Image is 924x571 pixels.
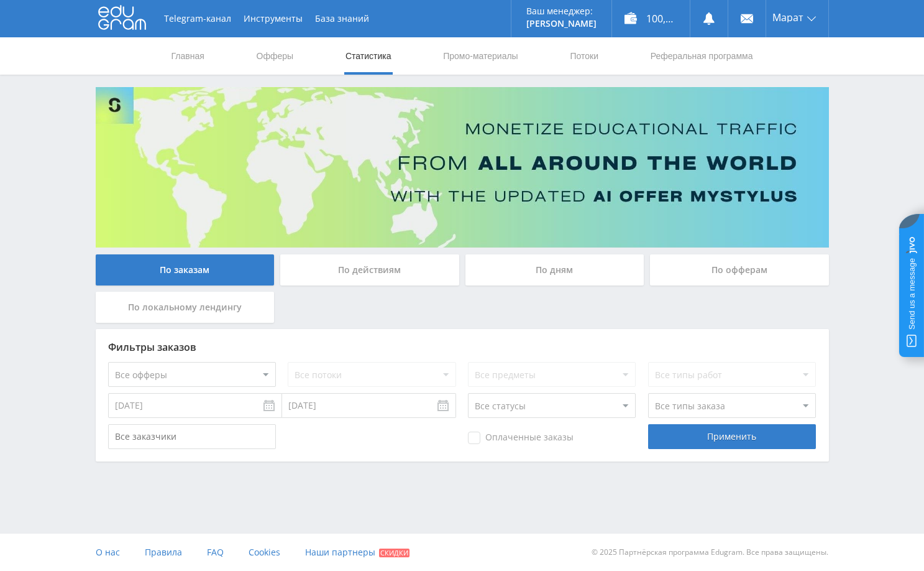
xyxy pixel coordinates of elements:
span: О нас [96,546,120,558]
span: FAQ [207,546,224,558]
p: [PERSON_NAME] [526,19,597,29]
a: FAQ [207,534,224,571]
span: Скидки [379,549,409,557]
div: По заказам [96,254,275,285]
a: Правила [145,534,182,571]
a: Реферальная программа [649,37,754,75]
div: По локальному лендингу [96,292,275,323]
span: Cookies [249,546,280,558]
a: Наши партнеры Скидки [305,534,409,571]
div: © 2025 Партнёрская программа Edugram. Все права защищены. [468,534,828,571]
div: Фильтры заказов [108,341,817,353]
a: Cookies [249,534,280,571]
span: Оплаченные заказы [468,432,574,444]
p: Ваш менеджер: [526,6,597,16]
a: Главная [170,37,206,75]
span: Марат [772,12,803,22]
div: По офферам [650,254,829,285]
a: Статистика [344,37,393,75]
input: Все заказчики [108,424,276,449]
img: Banner [96,87,829,248]
span: Правила [145,546,182,558]
a: Промо-материалы [442,37,519,75]
span: Наши партнеры [305,546,375,558]
a: О нас [96,534,120,571]
div: Применить [648,424,816,449]
div: По дням [465,254,644,285]
a: Офферы [255,37,295,75]
div: По действиям [280,254,459,285]
a: Потоки [569,37,600,75]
